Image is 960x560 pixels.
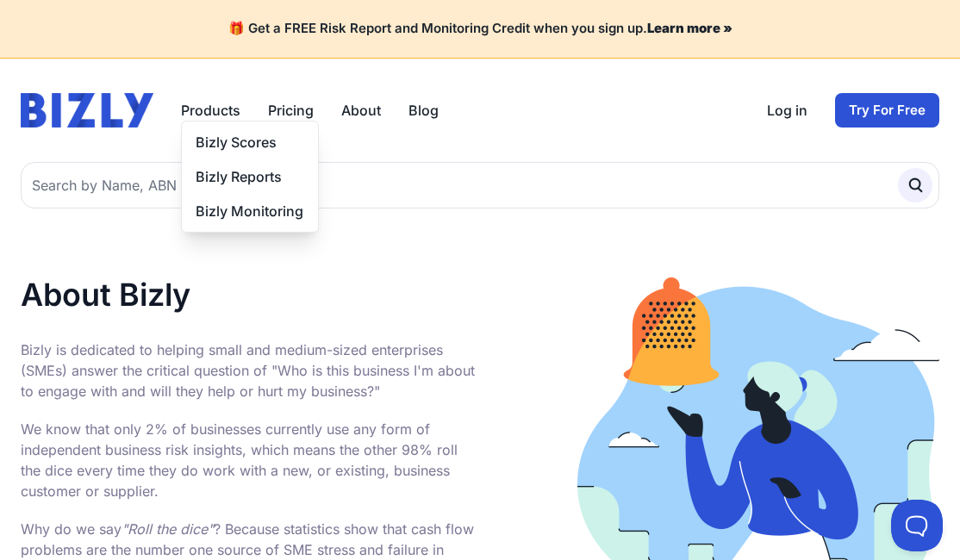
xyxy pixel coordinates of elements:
a: Pricing [268,100,314,121]
a: Bizly Monitoring [182,194,318,228]
p: Bizly is dedicated to helping small and medium-sized enterprises (SMEs) answer the critical quest... [21,339,480,401]
button: Products [181,100,240,121]
a: Bizly Reports [182,159,318,194]
iframe: Toggle Customer Support [891,500,943,551]
h4: 🎁 Get a FREE Risk Report and Monitoring Credit when you sign up. [21,21,939,37]
p: We know that only 2% of businesses currently use any form of independent business risk insights, ... [21,419,480,501]
a: Blog [408,100,439,121]
input: Search by Name, ABN or ACN [21,162,939,208]
a: Learn more » [647,20,732,36]
h1: About Bizly [21,277,480,312]
a: About [341,100,381,121]
a: Try For Free [835,93,939,128]
a: Log in [767,100,807,121]
i: "Roll the dice" [122,520,214,538]
a: Bizly Scores [182,125,318,159]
